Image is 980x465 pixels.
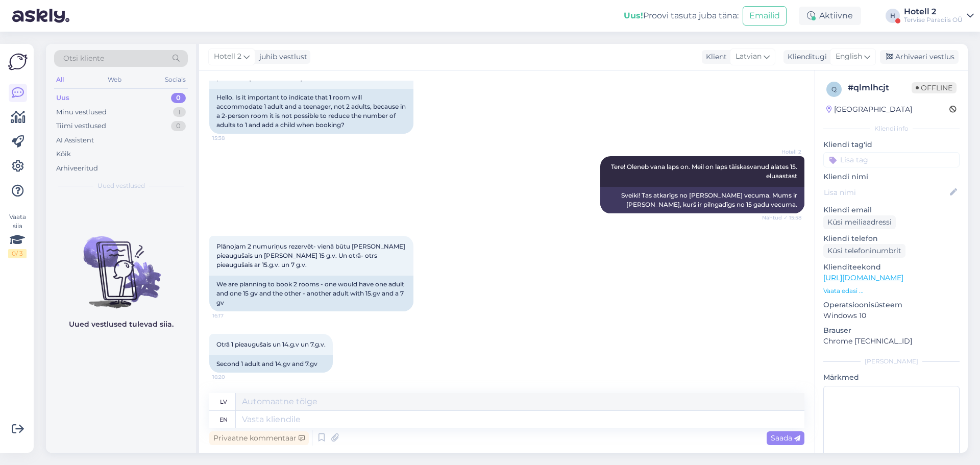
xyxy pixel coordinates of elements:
div: AI Assistent [56,135,94,145]
span: Offline [912,82,957,93]
div: [PERSON_NAME] [823,357,960,366]
span: Otsi kliente [63,53,104,64]
span: Saada [771,433,800,443]
span: Hotell 2 [763,148,801,156]
div: H [886,9,900,23]
div: # qlmlhcjt [848,82,912,94]
span: Tere! Oleneb vana laps on. Meil on laps täiskasvanud alates 15. eluaastast [611,163,799,180]
p: Chrome [TECHNICAL_ID] [823,336,960,347]
p: Klienditeekond [823,262,960,273]
div: Tiimi vestlused [56,121,106,131]
div: en [219,411,228,428]
div: All [54,73,66,86]
img: No chats [46,218,196,310]
div: We are planning to book 2 rooms - one would have one adult and one 15 gv and the other - another ... [209,276,413,311]
div: Klient [702,52,727,62]
div: Arhiveeritud [56,163,98,174]
div: 1 [173,107,186,117]
div: Küsi meiliaadressi [823,215,896,229]
div: Minu vestlused [56,107,107,117]
div: Vaata siia [8,212,27,258]
span: 15:38 [212,134,251,142]
a: Hotell 2Tervise Paradiis OÜ [904,8,974,24]
span: q [831,85,837,93]
span: 16:17 [212,312,251,320]
div: Proovi tasuta juba täna: [624,10,739,22]
div: Kliendi info [823,124,960,133]
span: Hotell 2 [214,51,241,62]
span: Uued vestlused [97,181,145,190]
p: Brauser [823,325,960,336]
div: 0 [171,93,186,103]
span: Latvian [736,51,762,62]
div: Uus [56,93,69,103]
img: Askly Logo [8,52,28,71]
span: Otrā 1 pieaugušais un 14.g.v un 7.g.v. [216,340,326,348]
div: Tervise Paradiis OÜ [904,16,963,24]
div: juhib vestlust [255,52,307,62]
div: Aktiivne [799,7,861,25]
p: Kliendi tag'id [823,139,960,150]
div: lv [220,393,227,410]
button: Emailid [743,6,787,26]
p: Windows 10 [823,310,960,321]
div: Privaatne kommentaar [209,431,309,445]
div: Kõik [56,149,71,159]
div: Klienditugi [783,52,827,62]
b: Uus! [624,11,643,20]
span: Nähtud ✓ 15:58 [762,214,801,222]
div: [GEOGRAPHIC_DATA] [826,104,912,115]
div: Socials [163,73,188,86]
p: Uued vestlused tulevad siia. [69,319,174,330]
div: Hotell 2 [904,8,963,16]
div: Arhiveeri vestlus [880,50,959,64]
div: Web [106,73,124,86]
a: [URL][DOMAIN_NAME] [823,273,903,282]
p: Kliendi nimi [823,172,960,182]
p: Kliendi telefon [823,233,960,244]
span: 16:20 [212,373,251,381]
div: 0 / 3 [8,249,27,258]
div: 0 [171,121,186,131]
p: Vaata edasi ... [823,286,960,296]
div: Sveiki! Tas atkarīgs no [PERSON_NAME] vecuma. Mums ir [PERSON_NAME], kurš ir pilngadīgs no 15 gad... [600,187,804,213]
span: English [836,51,862,62]
div: Second 1 adult and 14.gv and 7.gv [209,355,333,373]
input: Lisa tag [823,152,960,167]
span: Plānojam 2 numuriņus rezervēt- vienā būtu [PERSON_NAME] pieaugušais un [PERSON_NAME] 15 g.v. Un o... [216,242,407,268]
p: Operatsioonisüsteem [823,300,960,310]
p: Kliendi email [823,205,960,215]
div: Hello. Is it important to indicate that 1 room will accommodate 1 adult and a teenager, not 2 adu... [209,89,413,134]
div: Küsi telefoninumbrit [823,244,905,258]
input: Lisa nimi [824,187,948,198]
p: Märkmed [823,372,960,383]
